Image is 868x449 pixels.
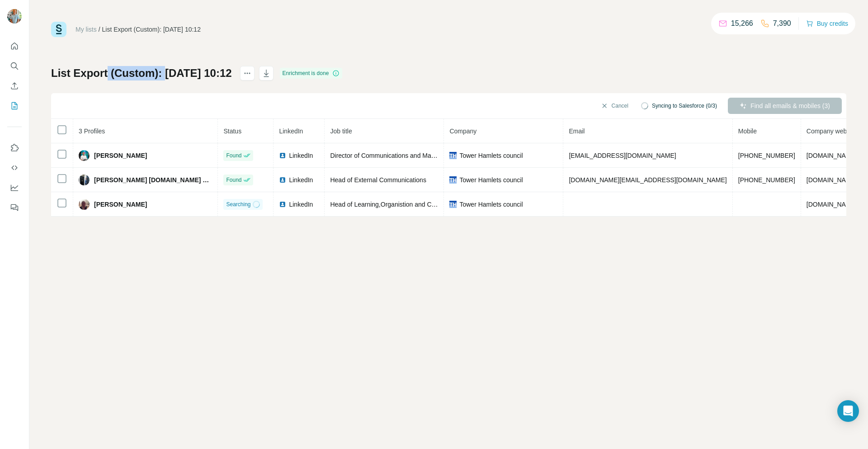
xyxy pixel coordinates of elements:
button: Cancel [594,98,635,114]
img: company-logo [449,152,457,159]
img: Avatar [7,9,22,24]
img: Avatar [79,150,90,161]
button: Buy credits [806,17,848,30]
p: 7,390 [773,18,791,29]
span: 3 Profiles [79,128,105,135]
span: Company website [807,128,857,135]
span: LinkedIn [289,151,313,160]
img: LinkedIn logo [279,176,286,184]
span: [PHONE_NUMBER] [738,176,795,184]
span: Company [449,128,476,135]
button: Use Surfe on LinkedIn [7,140,22,156]
div: List Export (Custom): [DATE] 10:12 [102,25,201,34]
button: Quick start [7,38,22,54]
span: Tower Hamlets council [459,151,523,160]
span: Found [226,151,241,160]
span: Mobile [738,128,757,135]
span: Syncing to Salesforce (0/3) [652,102,717,110]
h1: List Export (Custom): [DATE] 10:12 [51,66,232,80]
button: Dashboard [7,180,22,196]
span: [PERSON_NAME] [DOMAIN_NAME] MCIPR [94,175,212,184]
a: My lists [75,26,97,33]
span: LinkedIn [289,175,313,184]
span: Found [226,176,241,184]
img: LinkedIn logo [279,201,286,208]
span: [DOMAIN_NAME][EMAIL_ADDRESS][DOMAIN_NAME] [569,176,726,184]
span: Job title [330,128,352,135]
img: Avatar [79,199,90,210]
span: [PHONE_NUMBER] [738,152,795,159]
button: actions [240,66,255,80]
span: [PERSON_NAME] [94,151,147,160]
p: 15,266 [731,18,753,29]
img: Surfe Logo [51,22,66,37]
span: Head of Learning,Organistion and Cultural Development [330,201,488,208]
span: LinkedIn [289,200,313,209]
span: Searching [226,200,250,208]
button: Use Surfe API [7,160,22,176]
span: Status [223,128,241,135]
img: company-logo [449,201,457,208]
span: Tower Hamlets council [459,200,523,209]
span: [PERSON_NAME] [94,200,147,209]
img: company-logo [449,176,457,184]
li: / [99,25,100,34]
span: [EMAIL_ADDRESS][DOMAIN_NAME] [569,152,676,159]
span: Email [569,128,585,135]
img: LinkedIn logo [279,152,286,159]
button: Enrich CSV [7,78,22,94]
button: Search [7,58,22,74]
div: Open Intercom Messenger [837,400,859,422]
img: Avatar [79,175,90,185]
span: Head of External Communications [330,176,426,184]
span: Director of Communications and Marketing [330,152,450,159]
button: My lists [7,98,22,114]
div: Enrichment is done [280,68,343,79]
span: LinkedIn [279,128,303,135]
span: [DOMAIN_NAME] [807,176,857,184]
button: Feedback [7,199,22,216]
span: [DOMAIN_NAME] [807,201,857,208]
span: Tower Hamlets council [459,175,523,184]
span: [DOMAIN_NAME] [807,152,857,159]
